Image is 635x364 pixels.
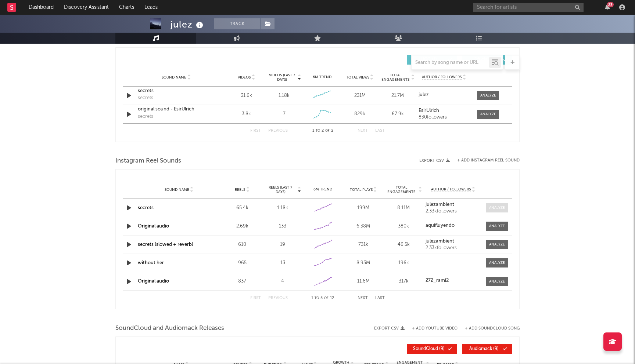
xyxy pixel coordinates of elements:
[264,241,301,248] div: 19
[375,129,385,133] button: Last
[343,92,377,99] div: 231M
[385,185,418,194] span: Total Engagements
[224,204,261,212] div: 65.4k
[171,18,205,30] div: julez
[419,108,470,113] a: EsirUlrich
[419,92,470,98] a: julez
[264,259,301,267] div: 13
[412,60,489,66] input: Search by song name or URL
[214,18,260,29] button: Track
[264,278,301,285] div: 4
[413,347,438,351] span: SoundCloud
[385,204,422,212] div: 8.11M
[238,75,251,80] span: Videos
[426,239,454,244] strong: julezambient
[426,245,481,251] div: 2.33k followers
[138,261,164,265] a: without her
[250,129,261,133] button: First
[345,241,382,248] div: 731k
[375,296,385,300] button: Last
[473,3,584,12] input: Search for artists
[224,241,261,248] div: 610
[412,347,446,351] span: ( 9 )
[279,92,290,99] div: 1.18k
[224,278,261,285] div: 837
[419,159,450,163] button: Export CSV
[381,92,415,99] div: 21.7M
[235,188,245,192] span: Reels
[426,209,481,214] div: 2.33k followers
[305,74,339,80] div: 6M Trend
[324,296,329,300] span: of
[138,242,193,247] a: secrets (slowed + reverb)
[162,75,186,80] span: Sound Name
[138,279,169,284] a: Original audio
[250,296,261,300] button: First
[268,296,288,300] button: Previous
[381,110,415,118] div: 67.9k
[469,347,492,351] span: Audiomack
[422,75,462,80] span: Author / Followers
[138,224,169,229] a: Original audio
[138,106,215,113] a: original sound - EsirUlrich
[315,296,319,300] span: to
[607,2,614,7] div: 23
[283,110,286,118] div: 7
[138,94,153,102] div: secrets
[302,294,343,303] div: 1 5 12
[138,113,153,120] div: secrets
[412,327,458,331] button: + Add YouTube Video
[224,223,261,230] div: 2.69k
[374,326,405,331] button: Export CSV
[138,87,215,95] a: secrets
[405,327,458,331] div: + Add YouTube Video
[457,159,520,163] button: + Add Instagram Reel Sound
[450,159,520,163] div: + Add Instagram Reel Sound
[138,205,154,210] a: secrets
[426,239,481,244] a: julezambient
[426,278,449,283] strong: 272_rami2
[302,127,343,135] div: 1 2 2
[467,347,501,351] span: ( 9 )
[224,259,261,267] div: 965
[358,129,368,133] button: Next
[345,278,382,285] div: 11.6M
[385,223,422,230] div: 380k
[316,129,320,132] span: to
[229,110,263,118] div: 3.8k
[462,344,512,354] button: Audiomack(9)
[426,202,481,207] a: julezambient
[264,223,301,230] div: 133
[426,223,481,228] a: aquifluyendo
[426,223,455,228] strong: aquifluyendo
[115,157,181,165] span: Instagram Reel Sounds
[385,278,422,285] div: 317k
[465,327,520,331] button: + Add SoundCloud Song
[426,278,481,283] a: 272_rami2
[407,344,457,354] button: SoundCloud(9)
[343,110,377,118] div: 829k
[325,129,330,132] span: of
[419,108,439,113] strong: EsirUlrich
[381,73,410,82] span: Total Engagements
[305,187,341,192] div: 6M Trend
[345,259,382,267] div: 8.93M
[358,296,368,300] button: Next
[431,187,471,192] span: Author / Followers
[264,204,301,212] div: 1.18k
[345,223,382,230] div: 6.38M
[345,204,382,212] div: 199M
[385,259,422,267] div: 196k
[426,202,454,207] strong: julezambient
[385,241,422,248] div: 46.5k
[350,188,373,192] span: Total Plays
[458,327,520,331] button: + Add SoundCloud Song
[419,92,429,97] strong: julez
[268,129,288,133] button: Previous
[264,185,297,194] span: Reels (last 7 days)
[419,115,470,120] div: 830 followers
[229,92,263,99] div: 31.6k
[346,75,369,80] span: Total Views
